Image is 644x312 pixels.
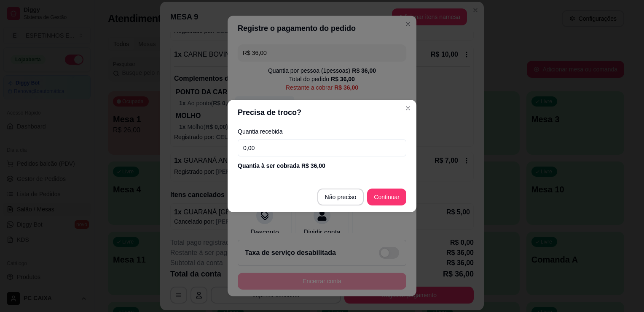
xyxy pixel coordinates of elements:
[228,100,416,125] header: Precisa de troco?
[238,129,406,134] label: Quantia recebida
[238,161,406,170] div: Quantia à ser cobrada R$ 36,00
[317,189,364,205] button: Não preciso
[367,189,406,205] button: Continuar
[401,101,415,115] button: Close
